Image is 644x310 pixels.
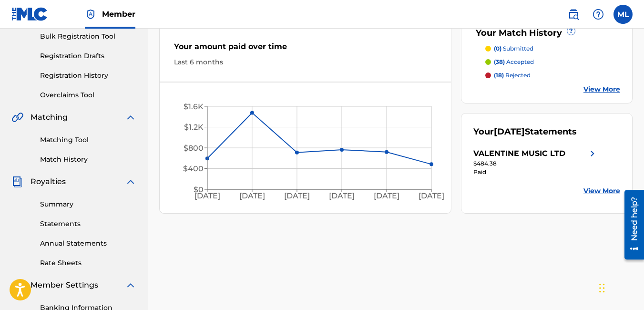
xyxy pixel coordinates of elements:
[485,44,620,53] a: (0) submitted
[40,31,136,41] a: Bulk Registration Tool
[85,9,96,20] img: Top Rightsholder
[473,148,565,159] div: VALENTINE MUSIC LTD
[11,7,48,21] img: MLC Logo
[485,71,620,80] a: (18) rejected
[40,155,136,165] a: Match History
[494,126,525,137] span: [DATE]
[473,159,598,168] div: $484.38
[613,5,633,24] div: User Menu
[494,58,534,66] p: accepted
[419,192,445,201] tspan: [DATE]
[473,27,620,40] div: Your Match History
[31,279,98,291] span: Member Settings
[596,264,644,310] iframe: Chat Widget
[329,192,355,201] tspan: [DATE]
[587,148,598,159] img: right chevron icon
[40,238,136,248] a: Annual Statements
[583,84,620,94] a: View More
[473,125,577,138] div: Your Statements
[568,9,579,20] img: search
[40,51,136,61] a: Registration Drafts
[494,45,501,52] span: (0)
[485,58,620,66] a: (38) accepted
[239,192,265,201] tspan: [DATE]
[125,176,136,187] img: expand
[564,5,583,24] a: Public Search
[11,279,23,291] img: Member Settings
[31,176,66,187] span: Royalties
[40,90,136,100] a: Overclaims Tool
[567,27,575,35] span: ?
[473,148,598,176] a: VALENTINE MUSIC LTDright chevron icon$484.38Paid
[583,186,620,196] a: View More
[40,199,136,209] a: Summary
[494,71,531,80] p: rejected
[183,164,204,173] tspan: $400
[494,44,533,53] p: submitted
[31,112,68,123] span: Matching
[284,192,310,201] tspan: [DATE]
[40,135,136,145] a: Matching Tool
[11,112,23,123] img: Matching
[494,58,505,65] span: (38)
[599,274,605,302] div: Drag
[494,72,504,79] span: (18)
[473,168,598,176] div: Paid
[125,279,136,291] img: expand
[125,112,136,123] img: expand
[194,185,204,194] tspan: $0
[617,186,644,263] iframe: Resource Center
[184,144,204,153] tspan: $800
[374,192,400,201] tspan: [DATE]
[184,102,204,111] tspan: $1.6K
[40,71,136,81] a: Registration History
[40,258,136,268] a: Rate Sheets
[593,9,604,20] img: help
[174,57,437,67] div: Last 6 months
[174,41,437,57] div: Your amount paid over time
[184,123,204,132] tspan: $1.2K
[194,192,220,201] tspan: [DATE]
[11,176,23,187] img: Royalties
[589,5,608,24] div: Help
[40,219,136,229] a: Statements
[102,9,135,20] span: Member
